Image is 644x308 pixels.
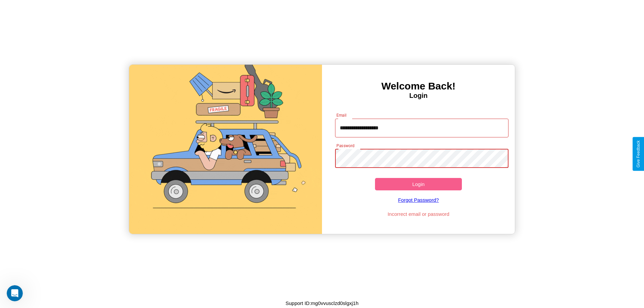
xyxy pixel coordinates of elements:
p: Support ID: mg0vvusclzd0slgxj1h [285,299,359,308]
img: gif [129,65,322,234]
h3: Welcome Back! [322,80,515,92]
h4: Login [322,92,515,100]
label: Email [336,112,347,118]
p: Incorrect email or password [332,209,505,219]
button: Login [375,178,462,190]
label: Password [336,143,354,148]
a: Forgot Password? [332,190,505,209]
iframe: Intercom live chat [7,285,23,301]
div: Give Feedback [636,140,641,168]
